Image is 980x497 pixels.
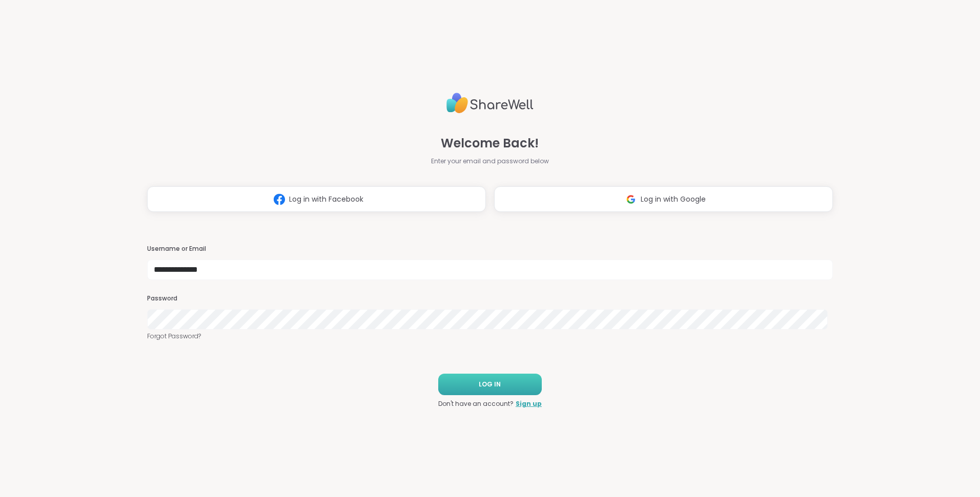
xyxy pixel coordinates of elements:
[441,134,539,153] span: Welcome Back!
[641,194,706,205] span: Log in with Google
[446,89,534,118] img: ShareWell Logo
[621,190,641,209] img: ShareWell Logomark
[431,157,549,166] span: Enter your email and password below
[270,190,289,209] img: ShareWell Logomark
[147,186,486,212] button: Log in with Facebook
[289,194,363,205] span: Log in with Facebook
[147,332,833,341] a: Forgot Password?
[516,399,542,408] a: Sign up
[147,245,833,253] h3: Username or Email
[438,399,514,408] span: Don't have an account?
[147,294,833,303] h3: Password
[494,186,833,212] button: Log in with Google
[479,380,501,389] span: LOG IN
[438,374,542,395] button: LOG IN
